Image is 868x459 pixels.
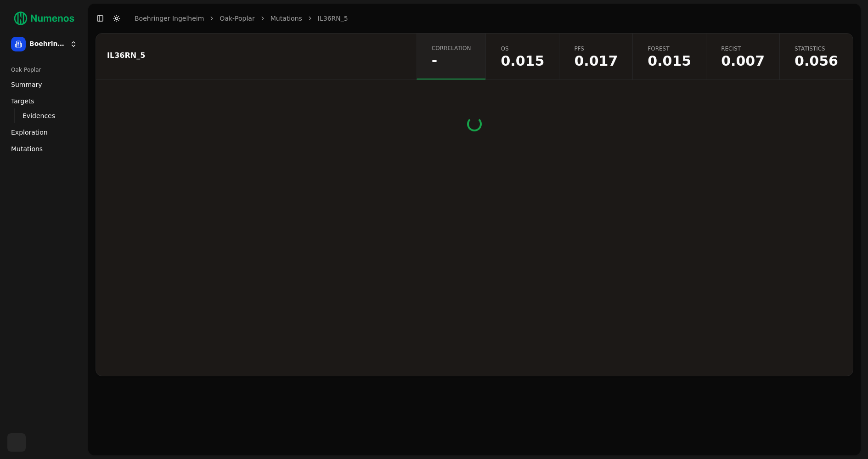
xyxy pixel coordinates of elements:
[417,34,486,79] a: Correlation-
[485,34,559,79] a: OS0.015
[7,94,81,108] a: Targets
[648,54,691,68] span: 0.015
[318,14,348,23] a: IL36RN_5
[7,125,81,140] a: Exploration
[7,62,81,77] div: Oak-Poplar
[135,14,204,23] a: Boehringer Ingelheim
[7,142,81,156] a: Mutations
[7,7,81,29] img: Numenos
[7,77,81,92] a: Summary
[271,14,302,23] a: Mutations
[706,34,779,79] a: Recist0.007
[501,45,544,52] span: OS
[7,33,81,55] button: Boehringer Ingelheim
[432,54,471,68] span: -
[648,45,691,52] span: Forest
[632,34,706,79] a: Forest0.015
[574,54,618,68] span: 0.017
[559,34,632,79] a: PFS0.017
[795,54,838,68] span: 0.056
[795,45,838,52] span: Statistics
[110,12,123,25] button: Toggle Dark Mode
[19,109,70,122] a: Evidences
[11,144,43,153] span: Mutations
[29,40,66,48] span: Boehringer Ingelheim
[501,54,544,68] span: 0.015
[432,45,471,52] span: Correlation
[11,96,34,106] span: Targets
[220,14,254,23] a: Oak-Poplar
[11,128,48,137] span: Exploration
[23,111,55,120] span: Evidences
[11,80,42,89] span: Summary
[135,14,348,23] nav: breadcrumb
[107,52,403,59] div: IL36RN_5
[721,54,765,68] span: 0.007
[721,45,765,52] span: Recist
[94,12,107,25] button: Toggle Sidebar
[779,34,853,79] a: Statistics0.056
[574,45,618,52] span: PFS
